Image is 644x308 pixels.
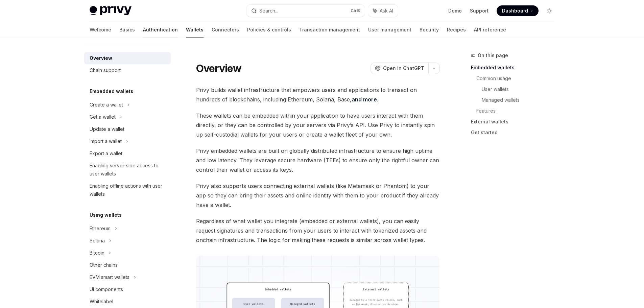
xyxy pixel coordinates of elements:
[482,95,560,105] a: Managed wallets
[246,5,365,17] button: Search...CtrlK
[383,65,424,72] span: Open in ChatGPT
[420,22,439,38] a: Security
[212,22,239,38] a: Connectors
[447,22,466,38] a: Recipes
[90,149,122,158] div: Export a wallet
[90,125,124,133] div: Update a wallet
[380,7,393,14] span: Ask AI
[90,249,104,257] div: Bitcoin
[90,101,123,109] div: Create a wallet
[196,62,242,74] h1: Overview
[84,64,171,76] a: Chain support
[196,111,440,139] span: These wallets can be embedded within your application to have users interact with them directly, ...
[351,8,361,14] span: Ctrl K
[371,63,428,74] button: Open in ChatGPT
[90,87,133,95] h5: Embedded wallets
[471,62,560,73] a: Embedded wallets
[84,123,171,135] a: Update a wallet
[448,7,462,14] a: Demo
[84,160,171,180] a: Enabling server-side access to user wallets
[90,6,132,16] img: light logo
[90,162,167,178] div: Enabling server-side access to user wallets
[368,5,398,17] button: Ask AI
[471,127,560,138] a: Get started
[84,295,171,308] a: Whitelabel
[544,5,555,16] button: Toggle dark mode
[90,22,111,38] a: Welcome
[90,54,112,62] div: Overview
[196,85,440,104] span: Privy builds wallet infrastructure that empowers users and applications to transact on hundreds o...
[474,22,506,38] a: API reference
[259,7,278,15] div: Search...
[90,285,123,293] div: UI components
[470,7,488,14] a: Support
[84,283,171,295] a: UI components
[476,73,560,84] a: Common usage
[84,147,171,160] a: Export a wallet
[196,146,440,174] span: Privy embedded wallets are built on globally distributed infrastructure to ensure high uptime and...
[186,22,204,38] a: Wallets
[90,211,122,219] h5: Using wallets
[196,216,440,245] span: Regardless of what wallet you integrate (embedded or external wallets), you can easily request si...
[247,22,291,38] a: Policies & controls
[90,261,118,269] div: Other chains
[476,105,560,116] a: Features
[90,137,122,145] div: Import a wallet
[196,181,440,210] span: Privy also supports users connecting external wallets (like Metamask or Phantom) to your app so t...
[497,5,539,16] a: Dashboard
[90,224,111,233] div: Ethereum
[90,273,129,281] div: EVM smart wallets
[299,22,360,38] a: Transaction management
[84,52,171,64] a: Overview
[143,22,178,38] a: Authentication
[90,237,105,245] div: Solana
[90,298,113,306] div: Whitelabel
[368,22,411,38] a: User management
[90,182,167,198] div: Enabling offline actions with user wallets
[502,7,528,14] span: Dashboard
[478,51,508,60] span: On this page
[90,66,121,74] div: Chain support
[352,96,377,103] a: and more
[84,180,171,200] a: Enabling offline actions with user wallets
[471,116,560,127] a: External wallets
[90,113,116,121] div: Get a wallet
[482,84,560,95] a: User wallets
[84,259,171,271] a: Other chains
[119,22,135,38] a: Basics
